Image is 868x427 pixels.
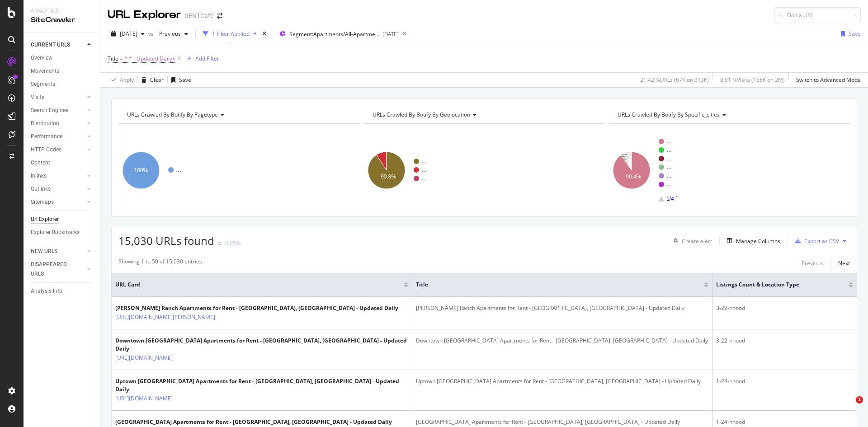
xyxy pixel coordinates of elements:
[217,13,222,19] div: arrow-right-arrow-left
[31,171,47,181] div: Inlinks
[666,164,672,170] text: …
[124,52,175,65] span: ^.* - Updated Daily$
[626,174,642,180] text: 90.4%
[618,111,720,118] span: URLs Crawled By Botify By specific_cities
[108,7,181,23] div: URL Explorer
[381,174,396,180] text: 90.8%
[723,235,780,246] button: Manage Columns
[31,106,85,115] a: Search Engines
[31,132,62,141] div: Performance
[118,233,214,248] span: 15,030 URLs found
[108,27,148,41] button: [DATE]
[609,131,677,210] svg: A chart.
[168,73,191,87] button: Save
[31,228,94,237] a: Explorer Bookmarks
[716,418,853,426] div: 1-24-nhood
[796,76,861,84] div: Switch to Advanced Mode
[31,145,61,155] div: HTTP Codes
[416,304,709,312] div: [PERSON_NAME] Ranch Apartments for Rent - [GEOGRAPHIC_DATA], [GEOGRAPHIC_DATA] - Updated Daily
[373,111,470,118] span: URLs Crawled By Botify By geolocation
[837,27,861,41] button: Save
[640,76,709,84] div: 21.42 % URLs ( 67K on 313K )
[115,418,392,426] div: [GEOGRAPHIC_DATA] Apartments for Rent - [GEOGRAPHIC_DATA], [GEOGRAPHIC_DATA] - Updated Daily
[421,158,427,164] text: …
[31,106,68,115] div: Search Engines
[115,313,215,322] a: [URL][DOMAIN_NAME][PERSON_NAME]
[108,73,134,87] button: Apply
[416,418,709,426] div: [GEOGRAPHIC_DATA] Apartments for Rent - [GEOGRAPHIC_DATA], [GEOGRAPHIC_DATA] - Updated Daily
[276,27,399,41] button: Segment:Apartments/All-Apartments[DATE]
[199,27,260,41] button: 1 Filter Applied
[115,377,408,394] div: Uptown [GEOGRAPHIC_DATA] Apartments for Rent - [GEOGRAPHIC_DATA], [GEOGRAPHIC_DATA] - Updated Daily
[31,286,94,296] a: Analysis Info
[666,147,672,153] text: …
[802,258,823,268] button: Previous
[774,7,861,23] input: Find a URL
[31,119,59,128] div: Distribution
[31,15,93,25] div: SiteCrawler
[720,76,785,84] div: 8.91 % Visits ( 168K on 2M )
[260,29,268,38] div: times
[792,234,839,248] button: Export as CSV
[195,55,219,62] div: Add Filter
[212,30,250,38] div: 1 Filter Applied
[31,260,85,279] a: DISAPPEARED URLS
[416,281,691,289] span: Title
[120,55,123,62] span: =
[31,260,76,279] div: DISAPPEARED URLS
[127,111,218,118] span: URLs Crawled By Botify By pagetype
[31,93,85,102] a: Visits
[371,108,597,122] h4: URLs Crawled By Botify By geolocation
[838,258,850,268] button: Next
[849,30,861,38] div: Save
[31,158,50,168] div: Content
[115,353,173,362] a: [URL][DOMAIN_NAME]
[138,73,164,87] button: Clear
[736,237,780,245] div: Manage Columns
[156,27,192,41] button: Previous
[31,197,54,207] div: Sitemaps
[716,281,835,289] span: Listings Count & Location Type
[179,76,191,84] div: Save
[31,215,59,224] div: Url Explorer
[184,11,213,20] div: RENTCafé
[31,184,85,194] a: Outlinks
[31,171,85,181] a: Inlinks
[716,304,853,312] div: 3-22-nhood
[670,234,712,248] button: Create alert
[218,242,222,245] img: Equal
[716,377,853,385] div: 1-24-nhood
[31,145,85,155] a: HTTP Codes
[666,155,672,162] text: …
[31,247,85,256] a: NEW URLS
[31,53,94,63] a: Overview
[125,108,351,122] h4: URLs Crawled By Botify By pagetype
[31,40,85,50] a: CURRENT URLS
[31,197,85,207] a: Sitemaps
[837,396,859,418] iframe: Intercom live chat
[31,158,94,168] a: Content
[31,215,94,224] a: Url Explorer
[31,228,80,237] div: Explorer Bookmarks
[31,66,59,76] div: Movements
[666,181,672,188] text: …
[134,167,148,174] text: 100%
[793,73,861,87] button: Switch to Advanced Mode
[31,286,62,296] div: Analysis Info
[802,259,823,267] div: Previous
[382,30,399,38] div: [DATE]
[118,131,186,210] svg: A chart.
[856,396,863,404] span: 1
[421,175,427,182] text: …
[120,76,134,84] div: Apply
[31,66,94,76] a: Movements
[176,167,181,173] text: …
[31,7,93,15] div: Analytics
[804,237,839,245] div: Export as CSV
[364,131,432,210] div: A chart.
[150,76,164,84] div: Clear
[31,40,70,50] div: CURRENT URLS
[108,55,118,62] span: Title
